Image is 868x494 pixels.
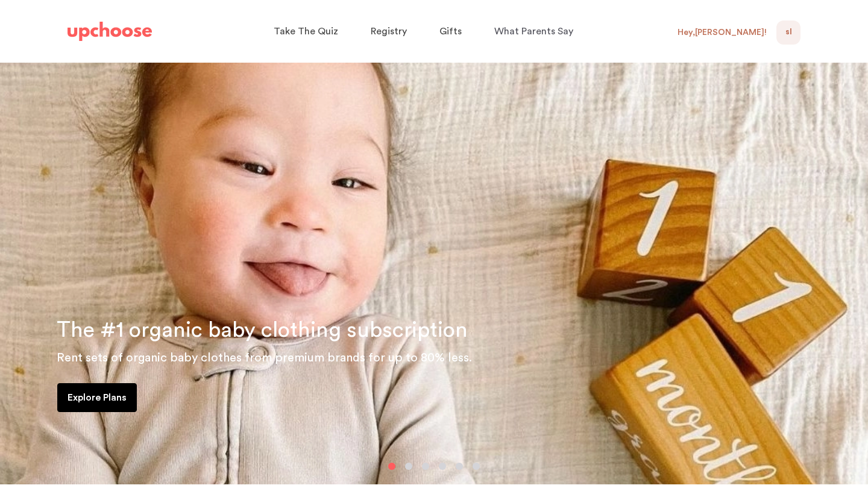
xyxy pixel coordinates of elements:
[274,20,342,43] a: Take The Quiz
[439,27,462,36] span: Gifts
[494,27,573,36] span: What Parents Say
[371,20,410,43] a: Registry
[785,25,792,40] span: SL
[494,20,577,43] a: What Parents Say
[274,27,338,36] span: Take The Quiz
[439,20,465,43] a: Gifts
[68,22,152,41] img: UpChoose
[678,27,767,38] div: Hey, [PERSON_NAME] !
[57,383,137,412] a: Explore Plans
[57,319,468,341] span: The #1 organic baby clothing subscription
[68,390,127,405] p: Explore Plans
[371,27,407,36] span: Registry
[57,348,854,367] p: Rent sets of organic baby clothes from premium brands for up to 80% less.
[68,19,152,44] a: UpChoose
